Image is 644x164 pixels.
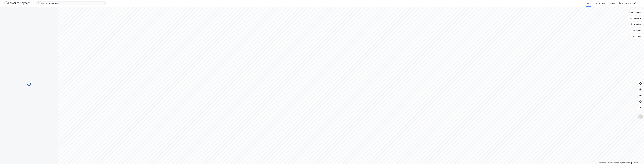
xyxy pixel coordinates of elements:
[628,16,643,21] button: Datasett
[610,2,615,5] div: Bolig
[631,34,643,39] button: Tags
[622,2,636,5] div: [PERSON_NAME]
[599,162,606,164] a: Mapbox
[596,2,605,5] div: Mine Tags
[628,22,643,27] button: Analyse
[626,10,643,15] button: Bokmerker
[631,152,644,164] iframe: Chat Widget
[40,2,104,5] input: Søk på adresse, matrikkel, gårdeiere, leietakere eller personer
[4,1,30,6] img: logo.f888ab2527a4732fd821a326f86c7f29.svg
[631,28,643,33] button: Filter
[620,162,632,164] a: Improve this map
[27,82,31,86] img: spinner.a6d8c91a73a9ac5275cf975e30b51cfb.svg
[587,2,590,5] div: Kart
[607,162,619,164] a: OpenStreetMap
[638,114,643,119] img: Z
